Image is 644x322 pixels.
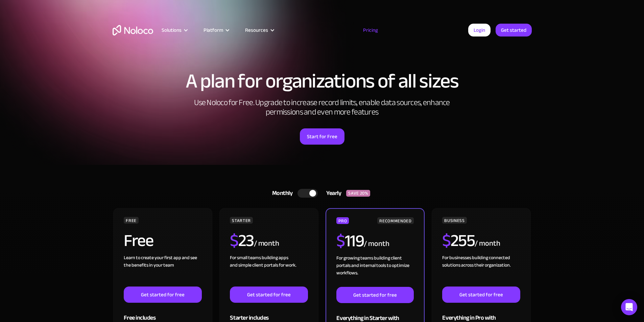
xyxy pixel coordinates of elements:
div: / month [475,238,500,249]
span: $ [442,225,451,256]
a: Pricing [355,26,386,34]
span: $ [336,225,345,257]
div: STARTER [230,217,253,224]
div: Resources [237,26,282,34]
div: FREE [124,217,139,224]
h2: 23 [230,232,254,249]
div: For small teams building apps and simple client portals for work. ‍ [230,254,308,287]
div: Platform [195,26,237,34]
div: RECOMMENDED [377,217,413,224]
h2: 255 [442,232,475,249]
a: home [113,25,153,35]
a: Get started for free [124,287,201,303]
a: Login [468,24,491,36]
div: For businesses building connected solutions across their organization. ‍ [442,254,520,287]
h2: Use Noloco for Free. Upgrade to increase record limits, enable data sources, enhance permissions ... [187,98,457,117]
div: Yearly [318,188,346,198]
a: Get started for free [230,287,308,303]
div: BUSINESS [442,217,467,224]
div: / month [364,239,389,249]
h1: A plan for organizations of all sizes [113,71,532,91]
div: For growing teams building client portals and internal tools to optimize workflows. [336,254,413,287]
div: Learn to create your first app and see the benefits in your team ‍ [124,254,201,287]
a: Get started for free [336,287,413,303]
a: Get started for free [442,287,520,303]
div: Platform [204,26,223,34]
div: / month [254,238,279,249]
div: Solutions [153,26,195,34]
div: Solutions [162,26,182,34]
div: Resources [245,26,268,34]
div: SAVE 20% [346,190,370,197]
div: Open Intercom Messenger [621,299,637,315]
div: PRO [336,217,349,224]
span: $ [230,225,238,256]
h2: 119 [336,232,364,249]
a: Start for Free [300,128,344,145]
h2: Free [124,232,153,249]
a: Get started [496,24,532,36]
div: Monthly [264,188,298,198]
